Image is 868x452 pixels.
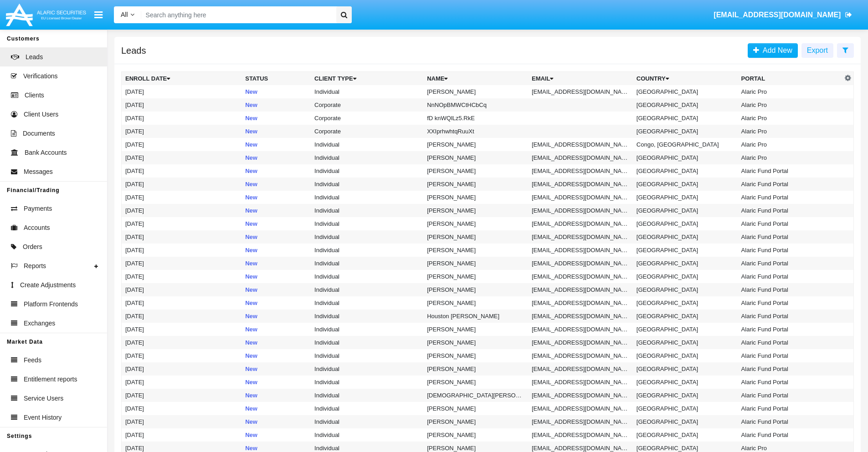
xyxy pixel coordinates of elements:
[241,191,311,204] td: New
[633,389,738,402] td: [GEOGRAPHIC_DATA]
[633,204,738,217] td: [GEOGRAPHIC_DATA]
[122,362,242,376] td: [DATE]
[738,244,842,257] td: Alaric Fund Portal
[24,223,50,233] span: Accounts
[528,270,633,283] td: [EMAIL_ADDRESS][DOMAIN_NAME]
[738,389,842,402] td: Alaric Fund Portal
[241,310,311,323] td: New
[423,283,528,296] td: [PERSON_NAME]
[122,98,242,112] td: [DATE]
[738,415,842,428] td: Alaric Fund Portal
[423,349,528,362] td: [PERSON_NAME]
[709,2,857,28] a: [EMAIL_ADDRESS][DOMAIN_NAME]
[311,164,423,178] td: Individual
[241,389,311,402] td: New
[24,413,62,422] span: Event History
[311,244,423,257] td: Individual
[633,151,738,164] td: [GEOGRAPHIC_DATA]
[633,72,738,86] th: Country
[738,230,842,244] td: Alaric Fund Portal
[423,376,528,389] td: [PERSON_NAME]
[633,310,738,323] td: [GEOGRAPHIC_DATA]
[633,415,738,428] td: [GEOGRAPHIC_DATA]
[633,323,738,336] td: [GEOGRAPHIC_DATA]
[738,257,842,270] td: Alaric Fund Portal
[311,125,423,138] td: Corporate
[121,47,146,54] h5: Leads
[738,323,842,336] td: Alaric Fund Portal
[122,112,242,125] td: [DATE]
[311,310,423,323] td: Individual
[311,72,423,86] th: Client Type
[122,191,242,204] td: [DATE]
[423,72,528,86] th: Name
[633,217,738,230] td: [GEOGRAPHIC_DATA]
[738,125,842,138] td: Alaric Pro
[241,349,311,362] td: New
[633,138,738,151] td: Congo, [GEOGRAPHIC_DATA]
[24,300,78,309] span: Platform Frontends
[423,164,528,178] td: [PERSON_NAME]
[738,85,842,98] td: Alaric Pro
[528,72,633,86] th: Email
[738,112,842,125] td: Alaric Pro
[24,394,63,403] span: Service Users
[311,349,423,362] td: Individual
[423,336,528,349] td: [PERSON_NAME]
[423,151,528,164] td: [PERSON_NAME]
[528,85,633,98] td: [EMAIL_ADDRESS][DOMAIN_NAME]
[738,72,842,86] th: Portal
[528,217,633,230] td: [EMAIL_ADDRESS][DOMAIN_NAME]
[738,217,842,230] td: Alaric Fund Portal
[738,191,842,204] td: Alaric Fund Portal
[241,164,311,178] td: New
[24,167,53,177] span: Messages
[423,230,528,244] td: [PERSON_NAME]
[241,362,311,376] td: New
[423,217,528,230] td: [PERSON_NAME]
[528,178,633,191] td: [EMAIL_ADDRESS][DOMAIN_NAME]
[311,204,423,217] td: Individual
[122,270,242,283] td: [DATE]
[311,283,423,296] td: Individual
[241,98,311,112] td: New
[738,310,842,323] td: Alaric Fund Portal
[528,164,633,178] td: [EMAIL_ADDRESS][DOMAIN_NAME]
[528,310,633,323] td: [EMAIL_ADDRESS][DOMAIN_NAME]
[311,336,423,349] td: Individual
[122,402,242,415] td: [DATE]
[20,280,76,290] span: Create Adjustments
[122,178,242,191] td: [DATE]
[241,178,311,191] td: New
[241,323,311,336] td: New
[423,257,528,270] td: [PERSON_NAME]
[241,296,311,310] td: New
[23,129,55,138] span: Documents
[801,43,833,58] button: Export
[311,98,423,112] td: Corporate
[311,428,423,442] td: Individual
[738,428,842,442] td: Alaric Fund Portal
[633,244,738,257] td: [GEOGRAPHIC_DATA]
[633,402,738,415] td: [GEOGRAPHIC_DATA]
[738,296,842,310] td: Alaric Fund Portal
[423,204,528,217] td: [PERSON_NAME]
[241,428,311,442] td: New
[528,362,633,376] td: [EMAIL_ADDRESS][DOMAIN_NAME]
[122,164,242,178] td: [DATE]
[241,230,311,244] td: New
[311,217,423,230] td: Individual
[311,138,423,151] td: Individual
[141,6,333,23] input: Search
[633,283,738,296] td: [GEOGRAPHIC_DATA]
[122,151,242,164] td: [DATE]
[528,244,633,257] td: [EMAIL_ADDRESS][DOMAIN_NAME]
[633,112,738,125] td: [GEOGRAPHIC_DATA]
[24,261,46,271] span: Reports
[24,204,52,213] span: Payments
[633,362,738,376] td: [GEOGRAPHIC_DATA]
[122,283,242,296] td: [DATE]
[738,270,842,283] td: Alaric Fund Portal
[633,296,738,310] td: [GEOGRAPHIC_DATA]
[423,428,528,442] td: [PERSON_NAME]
